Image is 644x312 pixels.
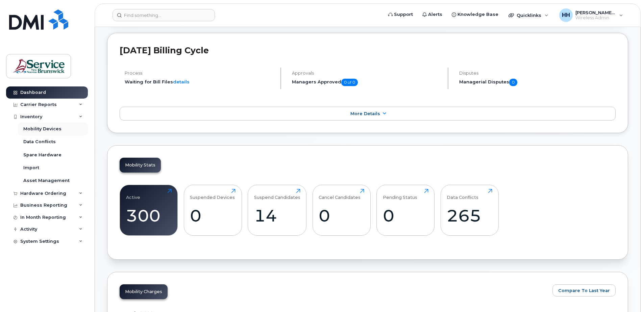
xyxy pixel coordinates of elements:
span: Compare To Last Year [558,287,610,294]
button: Compare To Last Year [552,284,616,296]
input: Find something... [113,9,215,21]
a: details [173,79,190,84]
div: 265 [447,206,492,226]
a: Suspend Candidates14 [254,189,300,232]
h4: Approvals [292,71,442,76]
span: More Details [350,111,380,116]
div: 0 [319,206,364,226]
span: Wireless Admin [575,15,616,21]
a: Cancel Candidates0 [319,189,364,232]
span: 0 [509,79,517,86]
h4: Process [125,71,275,76]
div: Suspend Candidates [254,189,300,200]
a: Support [383,8,418,21]
h5: Managerial Disputes [459,79,616,86]
a: Suspended Devices0 [190,189,236,232]
span: Alerts [428,11,442,18]
div: Cancel Candidates [319,189,361,200]
div: 300 [126,206,172,226]
span: [PERSON_NAME] (DNRED/MRNDE - DAAF/MAAP) [575,10,616,15]
span: Support [394,11,413,18]
a: Pending Status0 [383,189,428,232]
div: Data Conflicts [447,189,478,200]
span: Knowledge Base [457,11,498,18]
span: 0 of 0 [341,79,358,86]
div: Suspended Devices [190,189,235,200]
li: Waiting for Bill Files [125,79,275,85]
span: Quicklinks [517,12,541,18]
a: Knowledge Base [447,8,503,21]
a: Alerts [418,8,447,21]
div: 14 [254,206,300,226]
div: Active [126,189,140,200]
h4: Disputes [459,71,616,76]
div: Howland, Heather (DNRED/MRNDE - DAAF/MAAP) [554,8,628,22]
a: Data Conflicts265 [447,189,492,232]
div: 0 [383,206,428,226]
div: 0 [190,206,236,226]
div: Quicklinks [504,8,553,22]
h2: [DATE] Billing Cycle [120,45,616,55]
h5: Managers Approved [292,79,442,86]
a: Active300 [126,189,172,232]
span: HH [562,11,570,19]
div: Pending Status [383,189,417,200]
